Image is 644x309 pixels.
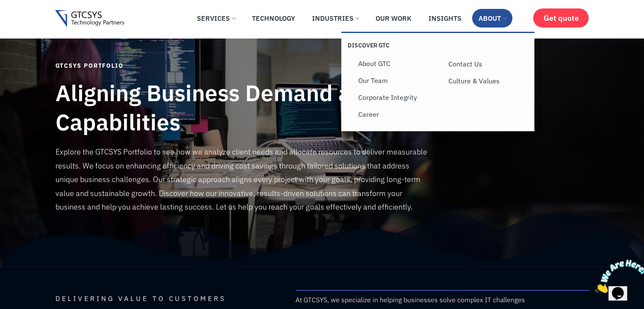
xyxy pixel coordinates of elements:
a: Insights [422,9,468,28]
a: Contact Us [442,55,532,72]
iframe: chat widget [591,256,644,296]
a: Career [352,106,442,123]
a: Corporate Integrity [352,89,442,106]
p: Discover GTC [348,41,438,49]
a: Technology [246,9,301,28]
a: Culture & Values [442,72,532,89]
a: Our Work [369,9,418,28]
a: Services [191,9,241,28]
a: Get quote [533,8,589,28]
img: Chat attention grabber [3,3,56,37]
a: Our Team [352,72,442,89]
p: Explore the GTCSYS Portfolio to see how we analyze client needs and allocate resources to deliver... [55,145,429,214]
span: Get quote [543,14,578,22]
img: Gtcsys logo [55,10,124,28]
div: GTCSYS Portfolio [55,61,429,70]
a: About GTC [352,55,442,72]
a: Industries [306,9,365,28]
a: About [472,9,512,28]
p: Delivering value to customers [55,295,287,302]
h2: Aligning Business Demand and IT Capabilities [55,79,429,137]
